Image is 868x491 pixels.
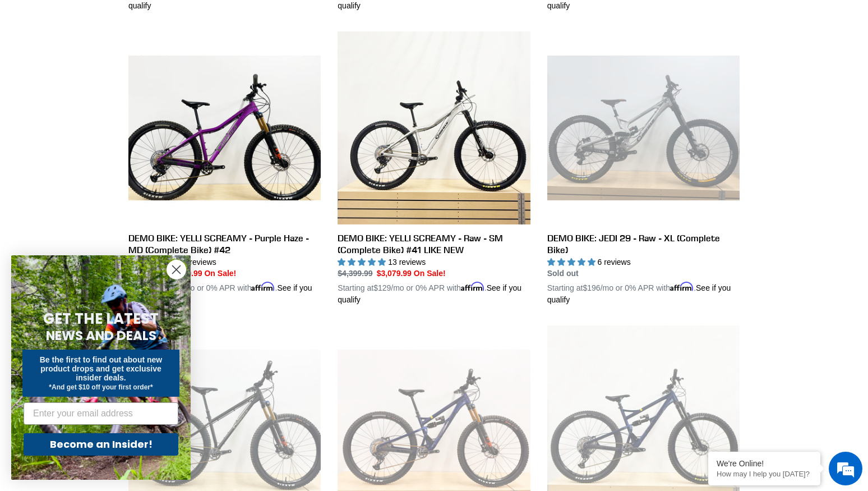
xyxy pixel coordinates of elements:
[40,355,163,382] span: Be the first to find out about new product drops and get exclusive insider deals.
[49,383,153,391] span: *And get $10 off your first order*
[167,260,186,279] button: Close dialog
[12,62,29,79] div: Navigation go back
[46,327,156,345] span: NEWS AND DEALS
[75,63,205,77] div: Chat with us now
[36,56,64,84] img: d_696896380_company_1647369064580_696896380
[24,402,178,425] input: Enter your email address
[717,459,812,468] div: We're Online!
[43,309,159,329] span: GET THE LATEST
[184,6,211,33] div: Minimize live chat window
[717,470,812,478] p: How may I help you today?
[24,433,178,456] button: Become an Insider!
[6,306,214,346] textarea: Type your message and hit 'Enter'
[65,141,155,255] span: We're online!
